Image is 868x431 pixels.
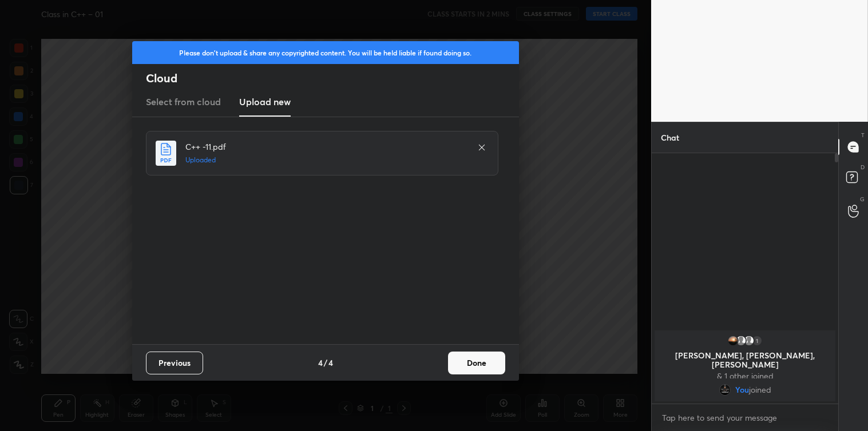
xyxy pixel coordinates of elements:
p: & 1 other joined [661,372,829,381]
p: Chat [652,122,688,153]
h3: Upload new [239,95,291,109]
span: joined [748,385,771,394]
p: G [860,195,865,203]
img: e60519a4c4f740609fbc41148676dd3d.jpg [719,384,730,396]
h2: Cloud [146,71,519,86]
div: grid [652,328,838,404]
img: 306eb75061cb4917bb92dd4ae3ab7288.jpg [727,335,739,346]
p: D [861,163,865,171]
div: 1 [751,335,763,346]
button: Previous [146,352,203,374]
p: [PERSON_NAME], [PERSON_NAME], [PERSON_NAME] [661,351,829,369]
img: default.png [743,335,755,346]
h4: 4 [328,357,333,369]
p: T [861,131,865,139]
button: Done [448,352,505,374]
span: You [735,385,748,394]
h4: / [324,357,327,369]
h4: 4 [318,357,323,369]
div: Please don't upload & share any copyrighted content. You will be held liable if found doing so. [132,41,519,64]
h4: C++ -11.pdf [185,141,466,153]
img: default.png [735,335,747,346]
h5: Uploaded [185,155,466,165]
